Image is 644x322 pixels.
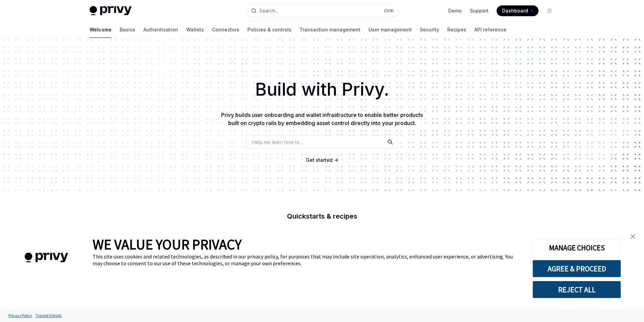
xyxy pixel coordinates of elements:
a: Basics [120,22,135,38]
a: Privacy Policy [7,309,34,321]
button: Toggle dark mode [544,5,555,16]
span: Dashboard [502,7,528,14]
a: Tracker Details [34,309,63,321]
h1: Build with Privy. [11,76,633,103]
a: Support [470,7,488,14]
div: This site uses cookies and related technologies, as described in our privacy policy, for purposes... [93,253,522,267]
a: Get started [306,157,333,164]
a: Demo [448,7,462,14]
button: MANAGE CHOICES [532,239,621,256]
a: User management [368,22,412,38]
div: Search... [259,7,278,15]
button: AGREE & PROCEED [532,260,621,277]
img: close banner [630,234,635,239]
a: Recipes [447,22,466,38]
a: Dashboard [497,5,539,16]
img: light logo [90,6,132,16]
a: Wallets [186,22,204,38]
span: Ctrl K [384,8,394,14]
a: close banner [626,230,640,243]
span: Privy builds user onboarding and wallet infrastructure to enable better products built on crypto ... [221,112,423,126]
a: Authentication [143,22,178,38]
a: API reference [474,22,506,38]
button: REJECT ALL [532,281,621,298]
a: Transaction management [300,22,360,38]
button: Search...CtrlK [246,5,398,17]
span: Help me learn how to… [252,139,303,146]
a: Welcome [90,22,112,38]
span: Get started [306,157,333,163]
span: WE VALUE YOUR PRIVACY [93,236,242,253]
img: company logo [10,243,82,272]
h2: Quickstarts & recipes [203,213,441,220]
a: Connectors [212,22,239,38]
a: Security [420,22,439,38]
a: Policies & controls [247,22,291,38]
